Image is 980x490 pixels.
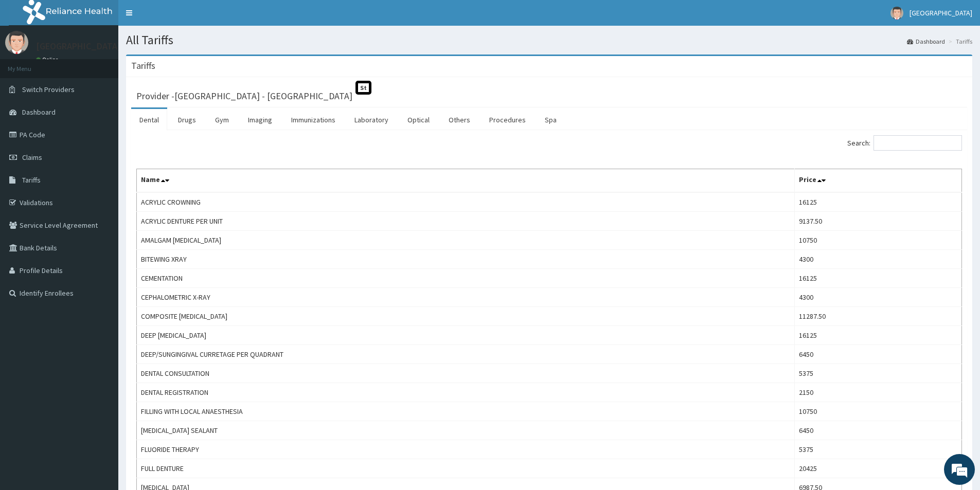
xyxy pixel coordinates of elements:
[795,307,962,326] td: 11287.50
[847,135,962,151] label: Search:
[346,109,397,131] a: Laboratory
[137,231,795,250] td: AMALGAM [MEDICAL_DATA]
[795,459,962,478] td: 20425
[137,269,795,288] td: CEMENTATION
[795,402,962,421] td: 10750
[137,212,795,231] td: ACRYLIC DENTURE PER UNIT
[795,421,962,440] td: 6450
[399,109,438,131] a: Optical
[795,250,962,269] td: 4300
[22,153,42,162] span: Claims
[795,288,962,307] td: 4300
[137,421,795,440] td: [MEDICAL_DATA] SEALANT
[355,81,371,95] span: St
[795,212,962,231] td: 9137.50
[795,192,962,212] td: 16125
[170,109,204,131] a: Drugs
[22,175,41,185] span: Tariffs
[907,37,945,46] a: Dashboard
[22,107,56,117] span: Dashboard
[137,192,795,212] td: ACRYLIC CROWNING
[131,109,167,131] a: Dental
[22,85,75,94] span: Switch Providers
[481,109,534,131] a: Procedures
[5,31,28,54] img: User Image
[137,459,795,478] td: FULL DENTURE
[795,231,962,250] td: 10750
[795,364,962,383] td: 5375
[207,109,237,131] a: Gym
[136,92,352,101] h3: Provider - [GEOGRAPHIC_DATA] - [GEOGRAPHIC_DATA]
[137,326,795,345] td: DEEP [MEDICAL_DATA]
[890,7,903,20] img: User Image
[137,402,795,421] td: FILLING WITH LOCAL ANAESTHESIA
[795,269,962,288] td: 16125
[137,383,795,402] td: DENTAL REGISTRATION
[537,109,565,131] a: Spa
[795,345,962,364] td: 6450
[874,135,962,151] input: Search:
[131,61,155,70] h3: Tariffs
[137,364,795,383] td: DENTAL CONSULTATION
[440,109,478,131] a: Others
[283,109,344,131] a: Immunizations
[126,33,972,47] h1: All Tariffs
[795,440,962,459] td: 5375
[36,56,61,63] a: Online
[240,109,280,131] a: Imaging
[137,169,795,193] th: Name
[137,440,795,459] td: FLUORIDE THERAPY
[137,250,795,269] td: BITEWING XRAY
[795,326,962,345] td: 16125
[137,288,795,307] td: CEPHALOMETRIC X-RAY
[36,42,121,51] p: [GEOGRAPHIC_DATA]
[137,345,795,364] td: DEEP/SUNGINGIVAL CURRETAGE PER QUADRANT
[795,383,962,402] td: 2150
[946,37,972,46] li: Tariffs
[137,307,795,326] td: COMPOSITE [MEDICAL_DATA]
[795,169,962,193] th: Price
[910,8,972,17] span: [GEOGRAPHIC_DATA]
